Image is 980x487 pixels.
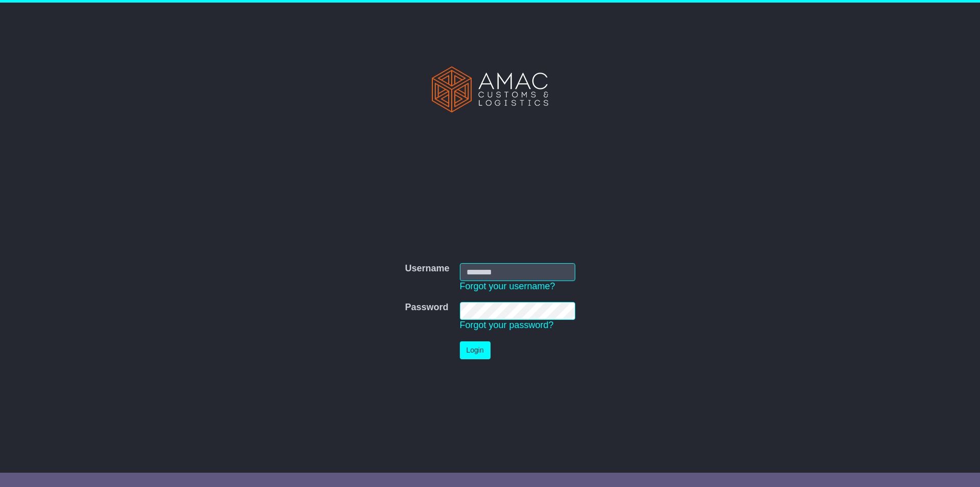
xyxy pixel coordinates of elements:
label: Password [405,302,448,313]
button: Login [460,341,491,359]
label: Username [405,263,449,274]
img: AMAC Customs and Logistics [432,66,548,112]
a: Forgot your password? [460,320,554,330]
a: Forgot your username? [460,281,555,291]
